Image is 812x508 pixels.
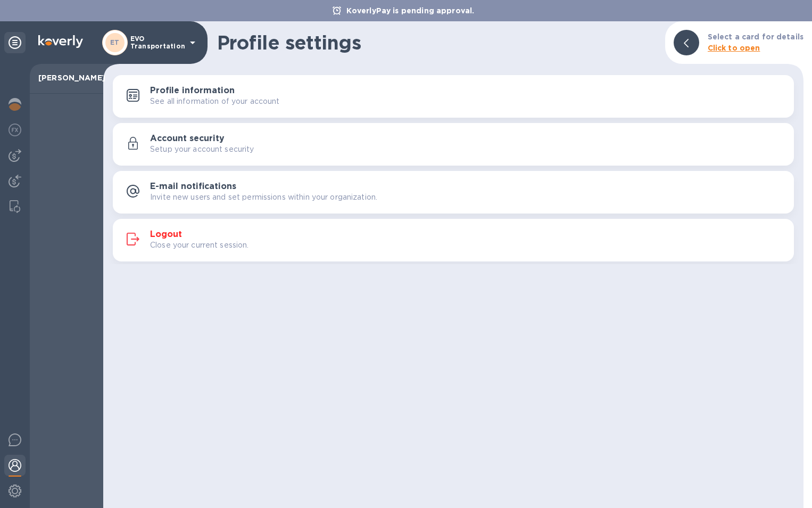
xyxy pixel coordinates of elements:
p: KoverlyPay is pending approval. [341,5,480,16]
p: [PERSON_NAME] [38,72,95,83]
p: Invite new users and set permissions within your organization. [150,192,377,203]
b: ET [110,38,120,46]
h3: Logout [150,230,182,240]
img: Foreign exchange [9,124,21,136]
button: LogoutClose your current session. [113,219,794,261]
h3: E-mail notifications [150,182,236,192]
h1: Profile settings [217,31,657,54]
img: Logo [38,35,83,48]
button: E-mail notificationsInvite new users and set permissions within your organization. [113,171,794,214]
button: Account securitySetup your account security [113,123,794,166]
p: Close your current session. [150,240,249,251]
button: Profile informationSee all information of your account [113,75,794,118]
p: See all information of your account [150,96,280,107]
p: Setup your account security [150,144,254,155]
div: Unpin categories [4,32,26,53]
h3: Profile information [150,86,235,96]
h3: Account security [150,134,225,144]
p: EVO Transportation [130,35,184,50]
b: Click to open [708,44,760,52]
b: Select a card for details [708,32,803,41]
